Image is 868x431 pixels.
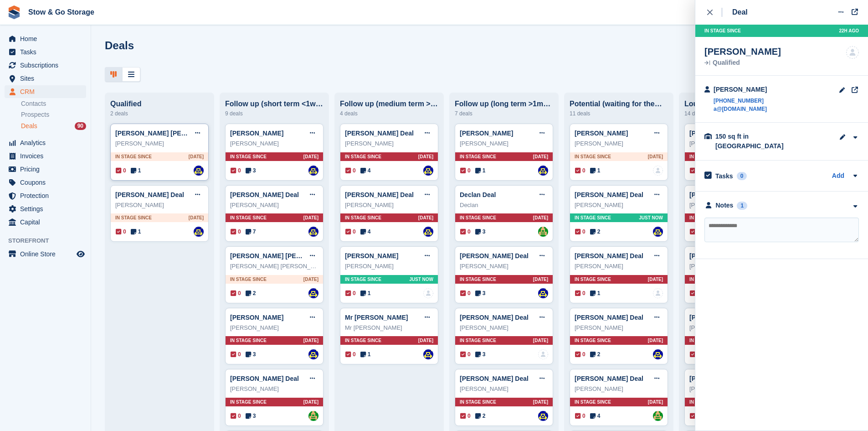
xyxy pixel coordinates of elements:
[653,349,663,359] img: Rob Good-Stephenson
[231,412,241,420] span: 0
[575,323,663,332] div: [PERSON_NAME]
[575,191,643,198] a: [PERSON_NAME] Deal
[75,249,86,260] a: Preview store
[737,202,747,210] div: 1
[689,262,778,271] div: [PERSON_NAME]
[455,108,553,119] div: 7 deals
[345,323,433,332] div: Mr [PERSON_NAME]
[575,228,586,236] span: 0
[714,97,767,105] a: [PHONE_NUMBER]
[5,189,86,202] a: menu
[570,100,668,108] div: Potential (waiting for them to call back)
[538,166,548,176] img: Rob Good-Stephenson
[360,228,371,236] span: 4
[460,262,548,271] div: [PERSON_NAME]
[345,166,356,175] span: 0
[5,72,86,85] a: menu
[690,228,700,236] span: 0
[230,375,299,382] a: [PERSON_NAME] Deal
[25,5,98,20] a: Stow & Go Storage
[116,166,126,175] span: 0
[308,349,318,359] img: Rob Good-Stephenson
[538,227,548,237] a: Alex Taylor
[409,276,433,283] span: Just now
[575,276,611,283] span: In stage since
[230,201,318,210] div: [PERSON_NAME]
[194,166,204,176] img: Rob Good-Stephenson
[5,203,86,215] a: menu
[345,276,381,283] span: In stage since
[538,349,548,359] img: deal-assignee-blank
[538,411,548,421] a: Rob Good-Stephenson
[714,85,767,94] div: [PERSON_NAME]
[704,60,781,66] div: Qualified
[575,314,643,321] a: [PERSON_NAME] Deal
[231,289,241,297] span: 0
[715,132,806,151] div: 150 sq ft in [GEOGRAPHIC_DATA]
[475,166,486,175] span: 1
[246,228,256,236] span: 7
[131,166,141,175] span: 1
[115,214,152,221] span: In stage since
[533,276,548,283] span: [DATE]
[538,288,548,298] a: Rob Good-Stephenson
[684,108,783,119] div: 14 deals
[21,110,49,119] span: Prospects
[423,288,433,298] a: deal-assignee-blank
[20,136,75,149] span: Analytics
[21,122,37,130] span: Deals
[839,27,859,34] span: 22H AGO
[475,350,486,358] span: 3
[575,262,663,271] div: [PERSON_NAME]
[648,153,663,160] span: [DATE]
[308,411,318,421] img: Alex Taylor
[653,288,663,298] img: deal-assignee-blank
[648,276,663,283] span: [DATE]
[5,248,86,260] a: menu
[230,130,283,137] a: [PERSON_NAME]
[5,216,86,228] a: menu
[303,337,318,344] span: [DATE]
[575,166,586,175] span: 0
[575,384,663,394] div: [PERSON_NAME]
[308,166,318,176] img: Rob Good-Stephenson
[231,166,241,175] span: 0
[5,32,86,45] a: menu
[846,46,859,59] a: deal-assignee-blank
[230,314,283,321] a: [PERSON_NAME]
[575,289,586,297] span: 0
[460,252,529,260] a: [PERSON_NAME] Deal
[230,276,267,283] span: In stage since
[575,350,586,358] span: 0
[575,375,643,382] a: [PERSON_NAME] Deal
[303,399,318,405] span: [DATE]
[230,191,299,198] a: [PERSON_NAME] Deal
[689,384,778,394] div: [PERSON_NAME] s
[345,228,356,236] span: 0
[345,201,433,210] div: [PERSON_NAME]
[230,323,318,332] div: [PERSON_NAME]
[575,214,611,221] span: In stage since
[5,163,86,176] a: menu
[460,214,496,221] span: In stage since
[308,288,318,298] a: Rob Good-Stephenson
[418,153,433,160] span: [DATE]
[533,337,548,344] span: [DATE]
[590,289,601,297] span: 1
[689,191,743,198] a: [PERSON_NAME]
[533,214,548,221] span: [DATE]
[20,203,75,215] span: Settings
[345,191,414,198] a: [PERSON_NAME] Deal
[105,39,134,52] h1: Deals
[194,227,204,237] img: Rob Good-Stephenson
[648,399,663,405] span: [DATE]
[475,289,486,297] span: 3
[5,59,86,72] a: menu
[653,411,663,421] img: Alex Taylor
[689,214,726,221] span: In stage since
[75,122,86,130] div: 90
[475,228,486,236] span: 3
[303,276,318,283] span: [DATE]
